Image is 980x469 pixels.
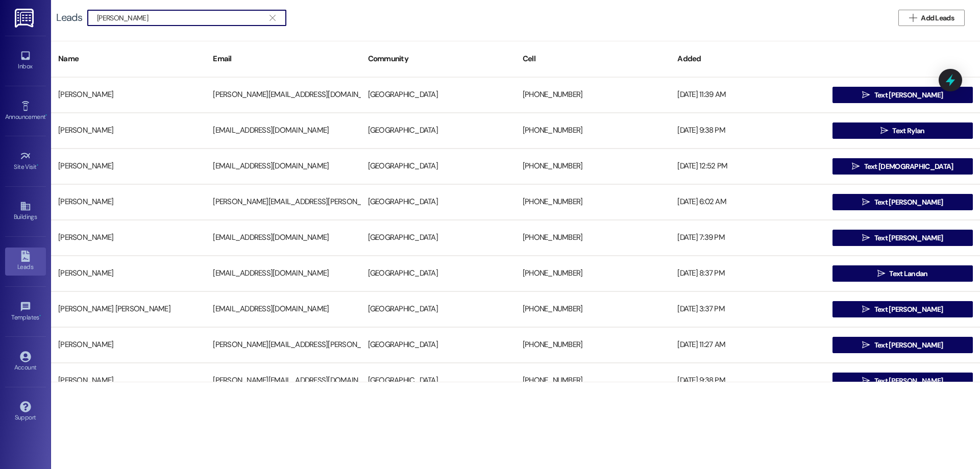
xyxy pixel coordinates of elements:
[892,126,924,136] span: Text Rylan
[5,298,46,326] a: Templates •
[5,348,46,376] a: Account
[874,340,943,351] span: Text [PERSON_NAME]
[516,156,670,177] div: [PHONE_NUMBER]
[51,156,206,177] div: [PERSON_NAME]
[45,112,47,119] span: •
[889,268,927,279] span: Text Landan
[670,335,825,355] div: [DATE] 11:27 AM
[862,198,870,206] i: 
[206,263,360,284] div: [EMAIL_ADDRESS][DOMAIN_NAME]
[832,230,973,246] button: Text [PERSON_NAME]
[361,120,516,141] div: [GEOGRAPHIC_DATA]
[206,371,360,391] div: [PERSON_NAME][EMAIL_ADDRESS][DOMAIN_NAME]
[516,228,670,248] div: [PHONE_NUMBER]
[206,299,360,319] div: [EMAIL_ADDRESS][DOMAIN_NAME]
[670,228,825,248] div: [DATE] 7:39 PM
[361,192,516,212] div: [GEOGRAPHIC_DATA]
[862,305,870,313] i: 
[51,371,206,391] div: [PERSON_NAME]
[361,263,516,284] div: [GEOGRAPHIC_DATA]
[832,301,973,317] button: Text [PERSON_NAME]
[670,156,825,177] div: [DATE] 12:52 PM
[5,47,46,75] a: Inbox
[206,335,360,355] div: [PERSON_NAME][EMAIL_ADDRESS][PERSON_NAME][DOMAIN_NAME]
[206,46,360,71] div: Email
[874,90,943,101] span: Text [PERSON_NAME]
[206,192,360,212] div: [PERSON_NAME][EMAIL_ADDRESS][PERSON_NAME][DOMAIN_NAME]
[670,192,825,212] div: [DATE] 6:02 AM
[880,127,888,135] i: 
[832,337,973,353] button: Text [PERSON_NAME]
[5,398,46,426] a: Support
[862,91,870,99] i: 
[361,156,516,177] div: [GEOGRAPHIC_DATA]
[39,312,41,319] span: •
[97,11,264,25] input: Search name/email/community (quotes for exact match e.g. "John Smith")
[670,46,825,71] div: Added
[51,46,206,71] div: Name
[832,158,973,175] button: Text [DEMOGRAPHIC_DATA]
[269,14,275,22] i: 
[877,269,885,278] i: 
[516,335,670,355] div: [PHONE_NUMBER]
[832,87,973,103] button: Text [PERSON_NAME]
[206,228,360,248] div: [EMAIL_ADDRESS][DOMAIN_NAME]
[874,233,943,243] span: Text [PERSON_NAME]
[5,198,46,225] a: Buildings
[862,341,870,349] i: 
[516,371,670,391] div: [PHONE_NUMBER]
[264,10,281,26] button: Clear text
[516,299,670,319] div: [PHONE_NUMBER]
[51,85,206,105] div: [PERSON_NAME]
[874,197,943,208] span: Text [PERSON_NAME]
[361,46,516,71] div: Community
[516,120,670,141] div: [PHONE_NUMBER]
[51,335,206,355] div: [PERSON_NAME]
[5,147,46,175] a: Site Visit •
[862,377,870,385] i: 
[51,228,206,248] div: [PERSON_NAME]
[670,263,825,284] div: [DATE] 8:37 PM
[874,304,943,315] span: Text [PERSON_NAME]
[516,192,670,212] div: [PHONE_NUMBER]
[361,228,516,248] div: [GEOGRAPHIC_DATA]
[51,120,206,141] div: [PERSON_NAME]
[37,162,38,169] span: •
[516,46,670,71] div: Cell
[361,85,516,105] div: [GEOGRAPHIC_DATA]
[670,371,825,391] div: [DATE] 9:38 PM
[862,234,870,242] i: 
[874,376,943,386] span: Text [PERSON_NAME]
[516,85,670,105] div: [PHONE_NUMBER]
[361,371,516,391] div: [GEOGRAPHIC_DATA]
[864,161,953,172] span: Text [DEMOGRAPHIC_DATA]
[206,85,360,105] div: [PERSON_NAME][EMAIL_ADDRESS][DOMAIN_NAME]
[5,248,46,275] a: Leads
[56,12,82,23] div: Leads
[852,162,860,170] i: 
[51,192,206,212] div: [PERSON_NAME]
[51,299,206,319] div: [PERSON_NAME] [PERSON_NAME]
[206,156,360,177] div: [EMAIL_ADDRESS][DOMAIN_NAME]
[516,263,670,284] div: [PHONE_NUMBER]
[832,373,973,389] button: Text [PERSON_NAME]
[361,335,516,355] div: [GEOGRAPHIC_DATA]
[670,120,825,141] div: [DATE] 9:38 PM
[832,265,973,282] button: Text Landan
[670,85,825,105] div: [DATE] 11:39 AM
[206,120,360,141] div: [EMAIL_ADDRESS][DOMAIN_NAME]
[921,13,954,23] span: Add Leads
[361,299,516,319] div: [GEOGRAPHIC_DATA]
[832,194,973,210] button: Text [PERSON_NAME]
[909,14,917,22] i: 
[832,122,973,139] button: Text Rylan
[15,9,36,28] img: ResiDesk Logo
[670,299,825,319] div: [DATE] 3:37 PM
[898,10,965,26] button: Add Leads
[51,263,206,284] div: [PERSON_NAME]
